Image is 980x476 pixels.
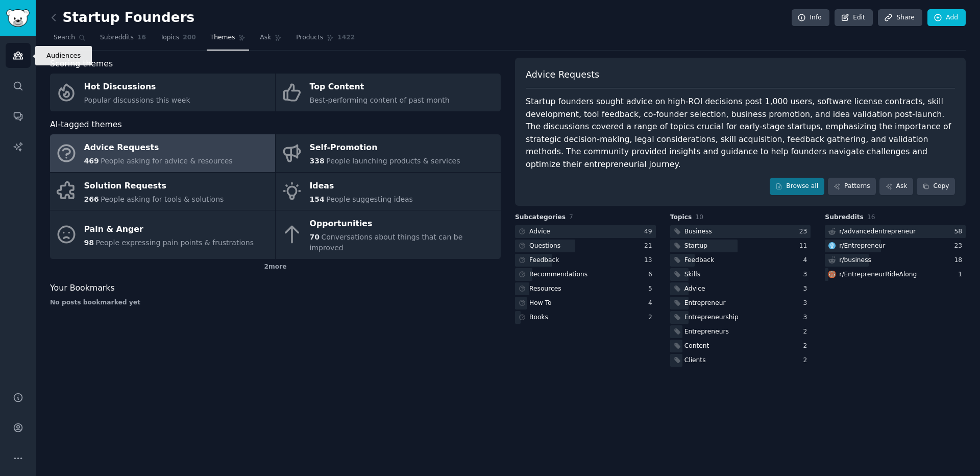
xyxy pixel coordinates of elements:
span: People suggesting ideas [326,195,413,203]
a: Add [927,9,966,27]
a: Browse all [770,178,824,195]
div: 13 [644,256,656,265]
a: How To4 [515,297,656,310]
a: Solution Requests266People asking for tools & solutions [50,173,275,210]
div: 3 [803,270,811,279]
div: Ideas [310,178,413,194]
span: 1422 [337,33,355,42]
div: How To [529,299,552,308]
div: Opportunities [310,216,496,232]
span: 338 [310,157,325,165]
div: 3 [803,284,811,294]
span: Your Bookmarks [50,282,115,295]
span: 154 [310,195,325,203]
span: Subreddits [825,213,864,222]
div: 5 [648,284,656,294]
a: Top ContentBest-performing content of past month [276,74,501,111]
span: Conversations about things that can be improved [310,233,463,252]
div: Entrepreneurship [684,313,739,322]
span: 200 [183,33,196,42]
a: Startup11 [670,240,811,252]
div: Solution Requests [84,178,224,194]
span: 70 [310,233,320,241]
a: Resources5 [515,282,656,295]
span: Subcategories [515,213,566,222]
h2: Startup Founders [50,10,194,26]
div: 2 more [50,259,501,275]
a: Entrepreneurship3 [670,311,811,324]
span: Scoring themes [50,58,113,70]
div: 4 [648,299,656,308]
div: 4 [803,256,811,265]
div: Advice [529,227,550,236]
div: r/ business [839,256,871,265]
a: Share [878,9,922,27]
div: Feedback [684,256,714,265]
a: r/advancedentrepreneur58 [825,225,966,238]
div: Clients [684,356,706,365]
div: 23 [799,227,811,236]
a: Advice Requests469People asking for advice & resources [50,134,275,172]
div: Hot Discussions [84,79,190,96]
div: Startup founders sought advice on high-ROI decisions post 1,000 users, software license contracts... [526,96,955,171]
span: AI-tagged themes [50,118,122,131]
a: Edit [835,9,873,27]
span: 98 [84,239,94,247]
div: Entrepreneur [684,299,726,308]
div: Books [529,313,548,322]
div: 58 [954,227,966,236]
a: Self-Promotion338People launching products & services [276,134,501,172]
div: Feedback [529,256,559,265]
a: Search [50,30,89,51]
a: Products1422 [292,30,358,51]
div: 23 [954,242,966,251]
a: Advice49 [515,225,656,238]
a: EntrepreneurRideAlongr/EntrepreneurRideAlong1 [825,268,966,281]
span: Popular discussions this week [84,96,190,104]
span: Advice Requests [526,68,599,81]
div: No posts bookmarked yet [50,298,501,307]
div: Questions [529,242,560,251]
div: Advice [684,284,705,294]
div: 3 [803,299,811,308]
div: Self-Promotion [310,140,460,156]
div: Resources [529,284,561,294]
span: Products [296,33,323,42]
div: r/ Entrepreneur [839,242,885,251]
a: Advice3 [670,282,811,295]
span: People asking for advice & resources [101,157,232,165]
div: Startup [684,242,707,251]
a: Hot DiscussionsPopular discussions this week [50,74,275,111]
span: Subreddits [100,33,134,42]
a: Skills3 [670,268,811,281]
span: 10 [695,213,703,221]
div: Recommendations [529,270,587,279]
a: Ask [256,30,285,51]
a: Feedback4 [670,254,811,267]
a: Recommendations6 [515,268,656,281]
a: Themes [207,30,250,51]
button: Copy [917,178,955,195]
div: 3 [803,313,811,322]
div: Business [684,227,712,236]
div: 2 [803,342,811,351]
a: r/business18 [825,254,966,267]
a: Ask [879,178,913,195]
div: 1 [958,270,966,279]
div: 2 [803,327,811,337]
a: Books2 [515,311,656,324]
img: EntrepreneurRideAlong [828,271,836,278]
span: 266 [84,195,99,203]
a: Pain & Anger98People expressing pain points & frustrations [50,210,275,259]
span: Search [54,33,75,42]
div: 21 [644,242,656,251]
span: 16 [867,213,875,221]
div: r/ EntrepreneurRideAlong [839,270,917,279]
span: 7 [569,213,573,221]
a: Ideas154People suggesting ideas [276,173,501,210]
a: Business23 [670,225,811,238]
span: Topics [670,213,692,222]
a: Clients2 [670,354,811,367]
span: Best-performing content of past month [310,96,450,104]
a: Feedback13 [515,254,656,267]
